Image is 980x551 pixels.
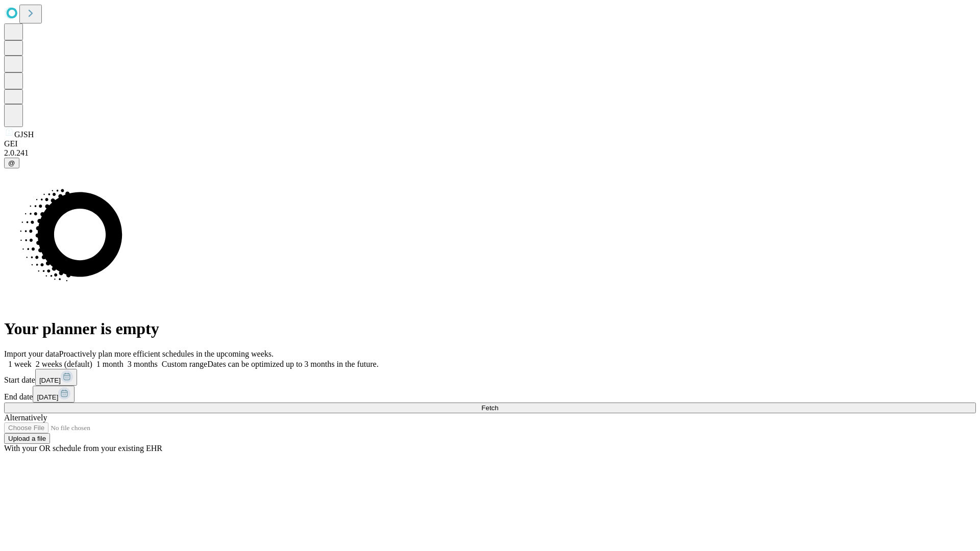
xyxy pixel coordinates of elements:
span: Alternatively [4,413,47,422]
div: End date [4,386,976,403]
span: Proactively plan more efficient schedules in the upcoming weeks. [59,349,274,358]
span: With your OR schedule from your existing EHR [4,444,162,453]
span: 2 weeks (default) [36,360,92,368]
button: [DATE] [35,369,77,386]
span: Fetch [481,404,498,412]
div: GEI [4,139,976,148]
button: [DATE] [33,386,75,403]
h1: Your planner is empty [4,319,976,338]
span: Custom range [162,360,207,368]
button: Upload a file [4,433,50,444]
span: 3 months [128,360,158,368]
button: @ [4,158,19,168]
span: [DATE] [39,377,61,384]
span: @ [8,159,15,167]
span: 1 week [8,360,32,368]
div: 2.0.241 [4,148,976,158]
button: Fetch [4,403,976,413]
span: Dates can be optimized up to 3 months in the future. [207,360,378,368]
span: 1 month [96,360,124,368]
span: GJSH [14,130,34,139]
div: Start date [4,369,976,386]
span: Import your data [4,349,59,358]
span: [DATE] [37,393,58,401]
